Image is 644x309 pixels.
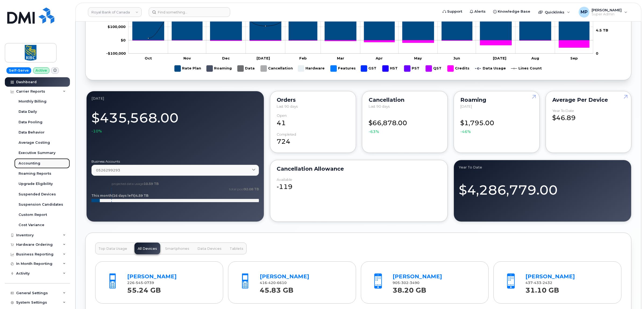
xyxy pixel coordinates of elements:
g: Cancellation [261,63,293,74]
span: -63% [369,129,379,134]
tspan: Aug [531,56,539,60]
span: Quicklinks [545,10,564,14]
tspan: 10.59 TB [144,182,159,186]
g: Data Usage [475,63,506,74]
div: $66,878.00 [369,114,441,134]
strong: 31.10 GB [525,283,559,294]
g: HST [382,63,399,74]
span: -46% [460,129,471,134]
a: [PERSON_NAME] [127,273,177,280]
span: 416 [260,281,287,285]
tspan: Apr [376,56,383,60]
span: Last 90 days [277,104,298,108]
tspan: Feb [300,56,307,60]
tspan: (16 days left) [112,194,136,198]
tspan: Dec [222,56,230,60]
div: available [277,178,292,182]
span: Knowledge Base [498,9,530,14]
tspan: -$100,000 [106,51,126,55]
div: $1,795.00 [460,114,533,134]
span: 0739 [143,281,154,285]
g: Data [237,63,255,74]
span: 2432 [541,281,552,285]
div: Open [277,114,287,118]
a: Knowledge Base [489,6,534,17]
a: 0526299293 [91,165,259,176]
div: Michael Partack [575,7,631,17]
span: -10% [91,128,102,134]
g: Lines Count [511,63,542,74]
tspan: Mar [337,56,344,60]
tspan: May [414,56,422,60]
a: Support [439,6,466,17]
label: Business Accounts [91,160,259,163]
span: 302 [400,281,408,285]
span: [PERSON_NAME] [592,8,622,12]
a: [PERSON_NAME] [260,273,309,280]
tspan: $0 [121,38,126,42]
div: September 2025 [91,96,259,100]
div: Average per Device [552,98,625,102]
span: Smartphones [165,247,189,251]
span: [DATE] [460,104,472,108]
strong: 45.83 GB [260,283,293,294]
div: 724 [277,132,349,146]
g: Rate Plan [175,63,201,74]
div: $46.89 [552,109,625,123]
div: Cancellation Allowance [277,167,441,171]
g: Credits [133,40,589,48]
text: total pool [229,187,259,191]
tspan: $100,000 [108,25,126,29]
span: 420 [267,281,276,285]
button: Tablets [226,243,247,254]
div: $4,286,779.00 [459,176,626,199]
strong: 38.20 GB [393,283,426,294]
div: -119 [277,178,441,192]
g: Features [330,63,356,74]
input: Find something... [149,7,230,17]
a: [PERSON_NAME] [393,273,442,280]
tspan: Oct [145,56,152,60]
button: Smartphones [162,243,193,254]
div: Orders [277,98,349,102]
span: 905 [393,281,419,285]
g: Legend [175,63,542,74]
div: Cancellation [369,98,441,102]
a: Alerts [466,6,489,17]
span: Tablets [230,247,243,251]
tspan: This month [91,194,112,198]
g: PST [404,63,420,74]
a: [PERSON_NAME] [525,273,575,280]
span: 3490 [408,281,419,285]
tspan: Nov [183,56,191,60]
tspan: Sep [571,56,578,60]
tspan: 92.08 TB [244,187,259,191]
div: Quicklinks [535,7,574,17]
tspan: [DATE] [257,56,270,60]
g: $0 [106,51,126,55]
tspan: 4.5 TB [596,28,608,32]
span: Support [447,9,462,14]
g: Credits [447,63,470,74]
text: projected data usage [112,182,159,186]
span: MP [581,9,588,15]
button: Top Data Usage [95,243,130,254]
div: Year to Date [552,109,574,113]
g: Roaming [207,63,232,74]
button: Data Devices [194,243,225,254]
div: Year to Date [459,165,626,169]
tspan: 0 [596,51,598,55]
span: Super Admin [592,12,622,16]
tspan: Jun [453,56,460,60]
span: Data Devices [197,247,222,251]
g: GST [361,63,377,74]
span: Top Data Usage [98,247,127,251]
strong: 55.24 GB [127,283,161,294]
span: Last 90 days [369,104,390,108]
tspan: [DATE] [493,56,506,60]
span: 545 [134,281,143,285]
span: 433 [533,281,541,285]
div: completed [277,132,296,136]
span: 6610 [276,281,287,285]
